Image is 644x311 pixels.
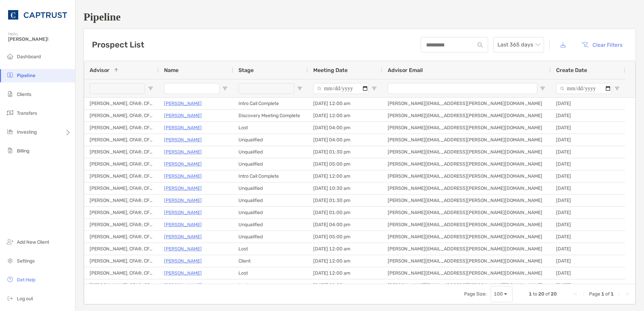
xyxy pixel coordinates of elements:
a: [PERSON_NAME] [164,172,202,180]
a: [PERSON_NAME] [164,160,202,168]
span: Advisor Email [388,67,423,73]
div: Unqualified [233,231,308,243]
div: [PERSON_NAME], CFA®, CFP® [84,219,159,231]
div: [DATE] [551,158,625,170]
span: Settings [17,258,35,264]
span: Create Date [556,67,587,73]
div: [DATE] [551,122,625,134]
div: [DATE] [551,134,625,146]
span: Name [164,67,179,73]
div: [DATE] [551,146,625,158]
div: Lost [233,267,308,279]
div: [PERSON_NAME][EMAIL_ADDRESS][PERSON_NAME][DOMAIN_NAME] [382,267,551,279]
div: [DATE] [551,255,625,267]
div: Unqualified [233,146,308,158]
a: [PERSON_NAME] [164,124,202,132]
div: [PERSON_NAME][EMAIL_ADDRESS][PERSON_NAME][DOMAIN_NAME] [382,110,551,122]
div: [DATE] 12:00 am [308,170,382,182]
div: [PERSON_NAME][EMAIL_ADDRESS][PERSON_NAME][DOMAIN_NAME] [382,219,551,231]
div: Next Page [616,291,622,297]
img: add_new_client icon [6,238,14,246]
p: [PERSON_NAME] [164,111,202,120]
span: Stage [238,67,254,73]
span: Get Help [17,277,35,283]
span: Last 365 days [497,37,540,52]
div: Page Size: [464,291,487,297]
p: [PERSON_NAME] [164,184,202,193]
div: [PERSON_NAME][EMAIL_ADDRESS][PERSON_NAME][DOMAIN_NAME] [382,134,551,146]
button: Open Filter Menu [614,86,620,91]
div: [DATE] [551,207,625,218]
div: [DATE] [551,195,625,206]
a: [PERSON_NAME] [164,208,202,217]
span: 1 [529,291,532,297]
div: [PERSON_NAME], CFA®, CFP® [84,158,159,170]
a: [PERSON_NAME] [164,245,202,253]
img: dashboard icon [6,52,14,60]
div: [PERSON_NAME][EMAIL_ADDRESS][PERSON_NAME][DOMAIN_NAME] [382,255,551,267]
div: [DATE] 01:30 pm [308,146,382,158]
div: Intro Call Complete [233,98,308,109]
a: [PERSON_NAME] [164,99,202,108]
div: [PERSON_NAME], CFA®, CFP® [84,146,159,158]
div: [PERSON_NAME], CFA®, CFP® [84,170,159,182]
a: [PERSON_NAME] [164,148,202,156]
div: [PERSON_NAME], CFA®, CFP® [84,134,159,146]
div: [PERSON_NAME][EMAIL_ADDRESS][PERSON_NAME][DOMAIN_NAME] [382,158,551,170]
div: [DATE] 10:30 am [308,182,382,194]
span: Billing [17,148,29,154]
div: Unqualified [233,207,308,218]
span: Add New Client [17,239,49,245]
div: [PERSON_NAME], CFA®, CFP® [84,122,159,134]
h1: Pipeline [84,11,636,23]
div: [DATE] [551,279,625,291]
img: billing icon [6,146,14,154]
div: Lost [233,122,308,134]
div: Unqualified [233,134,308,146]
p: [PERSON_NAME] [164,281,202,289]
span: 20 [538,291,544,297]
div: [PERSON_NAME], CFA®, CFP® [84,267,159,279]
span: of [545,291,550,297]
p: [PERSON_NAME] [164,257,202,265]
div: [DATE] [551,98,625,109]
button: Open Filter Menu [297,86,302,91]
a: [PERSON_NAME] [164,233,202,241]
input: Name Filter Input [164,83,220,94]
div: Lost [233,243,308,255]
div: Client [233,255,308,267]
div: Intro Call Complete [233,170,308,182]
img: transfers icon [6,109,14,117]
div: Previous Page [581,291,586,297]
button: Open Filter Menu [372,86,377,91]
div: [DATE] [551,243,625,255]
input: Create Date Filter Input [556,83,612,94]
a: [PERSON_NAME] [164,196,202,205]
div: [PERSON_NAME], CFA®, CFP® [84,110,159,122]
div: [DATE] 12:00 am [308,267,382,279]
div: [PERSON_NAME], CFA®, CFP® [84,243,159,255]
div: [DATE] 04:00 pm [308,219,382,231]
div: [PERSON_NAME][EMAIL_ADDRESS][PERSON_NAME][DOMAIN_NAME] [382,231,551,243]
div: [DATE] [551,267,625,279]
div: Unqualified [233,219,308,231]
div: [DATE] [551,110,625,122]
div: [DATE] 12:00 am [308,110,382,122]
div: [PERSON_NAME], CFA®, CFP® [84,231,159,243]
div: First Page [573,291,578,297]
button: Open Filter Menu [148,86,153,91]
div: Discovery Meeting Complete [233,110,308,122]
div: [PERSON_NAME][EMAIL_ADDRESS][PERSON_NAME][DOMAIN_NAME] [382,195,551,206]
div: [DATE] [551,170,625,182]
div: [DATE] 01:30 pm [308,195,382,206]
img: CAPTRUST Logo [8,3,67,27]
div: [PERSON_NAME], CFA®, CFP® [84,207,159,218]
img: get-help icon [6,275,14,283]
a: [PERSON_NAME] [164,269,202,277]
